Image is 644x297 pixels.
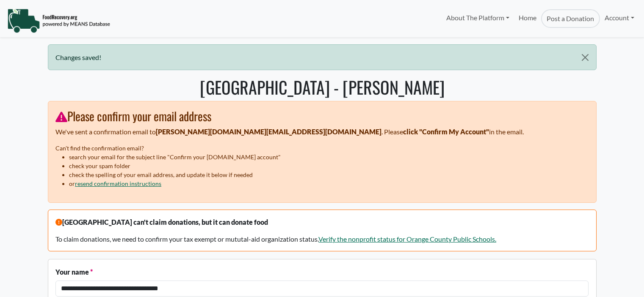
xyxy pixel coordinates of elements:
img: NavigationLogo_FoodRecovery-91c16205cd0af1ed486a0f1a7774a6544ea792ac00100771e7dd3ec7c0e58e41.png [7,8,110,33]
p: We've sent a confirmation email to . Please in the email. [55,127,589,137]
h1: [GEOGRAPHIC_DATA] - [PERSON_NAME] [48,77,597,97]
a: resend confirmation instructions [75,180,161,187]
strong: [PERSON_NAME][DOMAIN_NAME][EMAIL_ADDRESS][DOMAIN_NAME] [156,128,381,136]
p: To claim donations, we need to confirm your tax exempt or mututal-aid organization status. [55,234,589,244]
div: Changes saved! [48,44,597,70]
a: About The Platform [441,9,514,26]
a: Verify the nonprofit status for Orange County Public Schools. [318,235,496,243]
p: [GEOGRAPHIC_DATA] can't claim donations, but it can donate food [55,217,589,227]
a: Account [600,9,639,26]
li: check your spam folder [69,161,589,170]
li: check the spelling of your email address, and update it below if needed [69,170,589,179]
li: or [69,179,589,188]
a: Post a Donation [541,9,600,28]
a: Home [514,9,541,28]
strong: click "Confirm My Account" [403,128,489,136]
li: search your email for the subject line "Confirm your [DOMAIN_NAME] account" [69,153,589,161]
p: Can't find the confirmation email? [55,144,589,153]
h3: Please confirm your email address [55,109,589,123]
label: Your name [55,267,93,277]
button: Close [574,45,596,70]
